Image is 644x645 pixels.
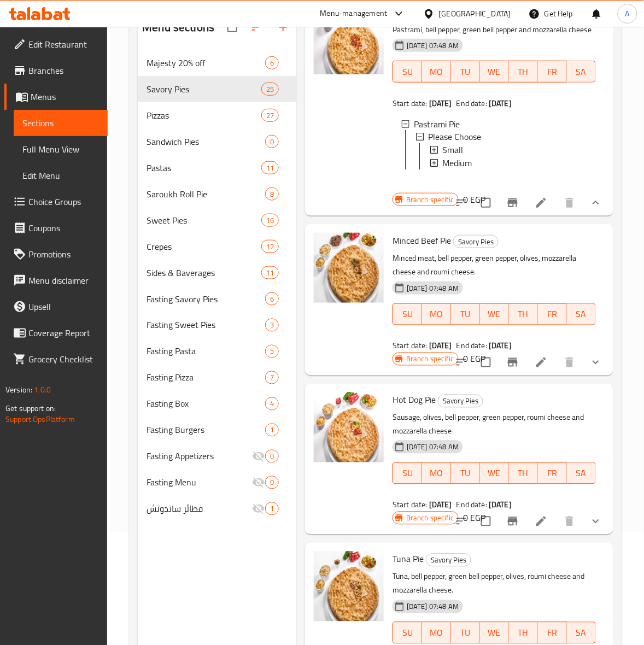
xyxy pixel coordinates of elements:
div: Majesty 20% off6 [138,50,296,76]
span: TH [513,64,534,80]
div: items [265,424,279,437]
button: SA [567,303,596,325]
button: FR [538,303,567,325]
img: Pastrami Pie [314,4,384,74]
a: Edit menu item [535,515,548,528]
span: End date: [456,96,487,110]
span: 27 [262,110,278,121]
a: Coupons [4,215,108,241]
span: Crepes [147,240,261,253]
span: 25 [262,84,278,95]
span: Upsell [28,300,99,313]
div: Sweet Pies [147,214,261,227]
button: SA [567,462,596,484]
span: Select all sections [221,16,244,39]
div: items [261,109,279,122]
span: [DATE] 07:48 AM [402,602,463,612]
div: items [261,214,279,227]
div: items [265,371,279,384]
span: SA [571,625,592,641]
b: [DATE] [489,339,512,353]
div: فطائر ساندوتش [147,502,252,515]
div: items [265,319,279,332]
div: Fasting Savory Pies6 [138,286,296,312]
div: Saroukh Roll Pie8 [138,181,296,207]
span: Savory Pies [147,83,261,96]
span: Edit Menu [22,169,99,182]
div: Fasting Appetizers [147,450,252,463]
svg: Inactive section [252,502,265,515]
span: 6 [266,294,278,304]
button: SU [393,303,422,325]
button: WE [480,303,509,325]
span: SU [397,64,418,80]
span: TU [455,64,476,80]
span: Edit Restaurant [28,38,99,51]
span: Get support on: [5,401,56,415]
a: Menu disclaimer [4,267,108,294]
span: MO [426,307,447,322]
button: Branch-specific-item [500,190,526,216]
span: 7 [266,373,278,383]
button: MO [422,303,451,325]
div: Fasting Sweet Pies [147,319,265,332]
div: [GEOGRAPHIC_DATA] [439,8,511,20]
div: Fasting Box4 [138,391,296,417]
div: Fasting Pasta [147,345,265,358]
span: End date: [456,498,487,512]
div: items [265,476,279,489]
button: delete [557,190,583,216]
div: items [265,56,279,69]
a: Upsell [4,294,108,320]
span: Fasting Burgers [147,424,265,437]
span: 8 [266,189,278,200]
button: TU [451,622,480,644]
button: show more [583,190,609,216]
span: Full Menu View [22,143,99,156]
button: TH [509,622,538,644]
span: Majesty 20% off [147,56,265,69]
button: WE [480,61,509,83]
div: Fasting Sweet Pies3 [138,312,296,338]
button: MO [422,61,451,83]
span: Savory Pies [438,395,483,408]
button: SU [393,61,422,83]
div: Savory Pies25 [138,76,296,102]
a: Grocery Checklist [4,346,108,372]
h2: Menu sections [142,19,214,36]
div: Sides & Baverages [147,266,261,279]
button: SA [567,622,596,644]
span: WE [484,307,505,322]
button: MO [422,462,451,484]
span: Fasting Box [147,397,265,411]
b: [DATE] [429,498,452,512]
a: Sections [14,110,108,136]
button: show more [583,349,609,376]
span: SA [571,64,592,80]
button: TU [451,462,480,484]
div: Fasting Appetizers0 [138,443,296,470]
button: TH [509,462,538,484]
span: [DATE] 07:48 AM [402,442,463,453]
div: Menu-management [320,7,388,20]
button: delete [557,349,583,376]
span: TH [513,307,534,322]
span: 1.0.0 [34,383,51,397]
a: Branches [4,57,108,84]
span: TU [455,625,476,641]
svg: Inactive section [252,476,265,489]
span: Branch specific [402,354,458,365]
span: Saroukh Roll Pie [147,187,265,201]
span: 1 [266,425,278,436]
div: Sandwich Pies [147,135,265,148]
span: 11 [262,268,278,278]
p: Minced meat, bell pepper, green pepper, olives, mozzarella cheese and roumi cheese. [393,251,596,279]
span: Please Choose [428,131,481,144]
span: 3 [266,320,278,331]
span: TH [513,466,534,482]
button: TU [451,61,480,83]
span: Minced Beef Pie [393,232,451,249]
span: Fasting Pizza [147,371,265,384]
